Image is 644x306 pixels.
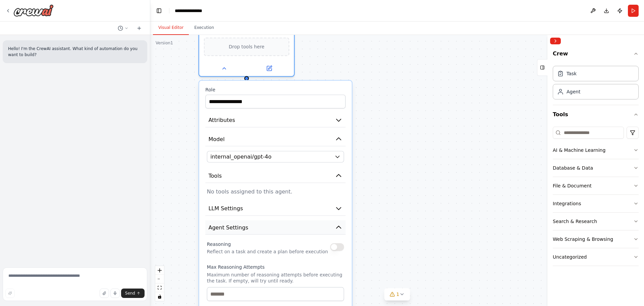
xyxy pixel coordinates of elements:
button: Switch to previous chat [115,24,131,32]
button: Web Scraping & Browsing [553,230,639,248]
span: 1 [396,291,399,298]
img: Logo [13,4,54,16]
button: AI & Machine Learning [553,141,639,159]
button: Improve this prompt [5,289,15,298]
label: Max Reasoning Attempts [207,264,344,270]
p: Hello! I'm the CrewAI assistant. What kind of automation do you want to build? [8,46,142,58]
button: Upload files [100,289,109,298]
span: Send [125,291,135,296]
div: Task [567,70,577,77]
p: No tools assigned to this agent. [207,188,344,195]
button: Start a new chat [134,24,145,32]
button: Search & Research [553,213,639,230]
button: Agent Settings [205,220,345,235]
button: 1 [384,288,410,301]
div: Integrations [553,200,581,207]
button: Tools [553,105,639,124]
button: internal_openai/gpt-4o [207,151,344,162]
div: Agent [567,88,580,95]
div: Version 1 [156,40,173,46]
button: Crew [553,47,639,63]
div: Crew [553,63,639,105]
div: Search & Research [553,218,597,225]
div: Uncategorized [553,254,587,260]
button: Visual Editor [153,21,189,35]
button: Integrations [553,195,639,212]
button: fit view [155,283,164,292]
button: Hide left sidebar [154,6,164,15]
button: Open in side panel [247,64,291,73]
span: LLM Settings [208,205,243,212]
button: toggle interactivity [155,292,164,301]
span: Drop tools here [229,43,264,51]
div: Web Scraping & Browsing [553,236,613,243]
button: Database & Data [553,159,639,177]
button: Uncategorized [553,248,639,266]
button: Toggle Sidebar [545,35,550,306]
button: Click to speak your automation idea [110,289,120,298]
span: Model [208,135,224,143]
button: Model [205,132,345,146]
div: File & Document [553,182,592,189]
div: Tools [553,124,639,271]
span: Tools [208,172,222,179]
button: Tools [205,169,345,183]
span: internal_openai/gpt-4o [210,153,271,161]
span: Attributes [208,116,235,124]
button: Attributes [205,113,345,128]
button: zoom out [155,275,164,283]
p: Reflect on a task and create a plan before execution [207,249,328,255]
button: LLM Settings [205,202,345,216]
div: Database & Data [553,165,593,171]
span: Reasoning [207,242,231,247]
div: AI & Machine Learning [553,147,605,154]
p: Maximum number of reasoning attempts before executing the task. If empty, will try until ready. [207,272,344,284]
button: Collapse right sidebar [550,38,561,44]
div: React Flow controls [155,266,164,301]
nav: breadcrumb [175,7,208,14]
button: Execution [189,21,219,35]
span: Agent Settings [208,223,248,231]
button: File & Document [553,177,639,194]
label: Role [205,87,345,93]
button: zoom in [155,266,164,275]
button: Send [121,289,145,298]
